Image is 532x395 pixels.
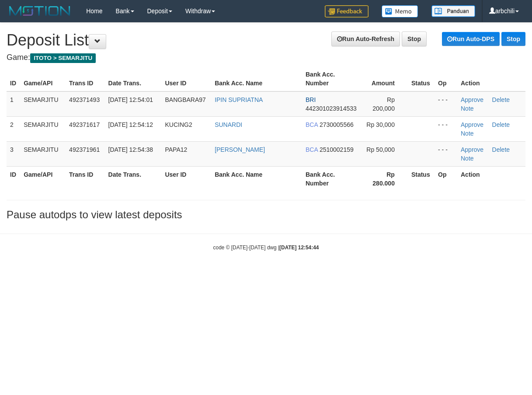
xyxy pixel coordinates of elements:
span: BCA [306,146,318,153]
th: Bank Acc. Number [302,166,362,191]
h3: Pause autodps to view latest deposits [7,209,525,220]
span: 2510002159 [320,146,354,153]
span: [DATE] 12:54:01 [108,96,153,103]
th: User ID [161,66,211,91]
a: SUNARDI [215,121,242,128]
td: - - - [435,91,457,117]
th: Date Trans. [105,166,162,191]
a: Approve [461,121,483,128]
td: SEMARJITU [20,91,66,117]
a: Note [461,155,474,162]
span: BRI [306,96,316,103]
img: panduan.png [431,5,475,17]
th: Status [408,166,435,191]
a: Stop [501,32,525,46]
span: 492371617 [69,121,100,128]
a: Run Auto-DPS [442,32,500,46]
a: Note [461,105,474,112]
a: Approve [461,96,483,103]
td: 3 [7,141,20,166]
th: Bank Acc. Name [211,166,302,191]
th: User ID [161,166,211,191]
th: ID [7,166,20,191]
th: Amount [362,66,408,91]
td: SEMARJITU [20,141,66,166]
th: Game/API [20,166,66,191]
td: 2 [7,116,20,141]
th: Bank Acc. Number [302,66,362,91]
td: 1 [7,91,20,117]
a: IPIN SUPRIATNA [215,96,263,103]
a: Note [461,130,474,137]
a: Run Auto-Refresh [331,31,400,46]
th: Op [435,166,457,191]
th: Rp 280.000 [362,166,408,191]
th: Game/API [20,66,66,91]
span: Rp 200,000 [372,96,395,112]
a: Delete [492,121,510,128]
span: 492371493 [69,96,100,103]
span: BCA [306,121,318,128]
span: 2730005566 [320,121,354,128]
th: Op [435,66,457,91]
th: Trans ID [66,166,104,191]
th: Action [457,66,525,91]
td: - - - [435,141,457,166]
span: Rp 30,000 [366,121,395,128]
a: [PERSON_NAME] [215,146,265,153]
th: Bank Acc. Name [211,66,302,91]
span: 492371961 [69,146,100,153]
span: [DATE] 12:54:12 [108,121,153,128]
th: Date Trans. [105,66,162,91]
span: PAPA12 [165,146,187,153]
img: Button%20Memo.svg [382,5,418,17]
img: Feedback.jpg [325,5,369,17]
span: BANGBARA97 [165,96,205,103]
span: Rp 50,000 [366,146,395,153]
td: SEMARJITU [20,116,66,141]
small: code © [DATE]-[DATE] dwg | [213,245,319,251]
a: Delete [492,96,510,103]
strong: [DATE] 12:54:44 [279,245,319,251]
td: - - - [435,116,457,141]
h1: Deposit List [7,31,525,49]
a: Approve [461,146,483,153]
span: [DATE] 12:54:38 [108,146,153,153]
span: 442301023914533 [306,105,357,112]
img: MOTION_logo.png [7,4,73,17]
a: Stop [402,31,427,46]
h4: Game: [7,53,525,62]
span: ITOTO > SEMARJITU [30,53,96,63]
th: Action [457,166,525,191]
th: ID [7,66,20,91]
th: Status [408,66,435,91]
a: Delete [492,146,510,153]
th: Trans ID [66,66,104,91]
span: KUCING2 [165,121,192,128]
